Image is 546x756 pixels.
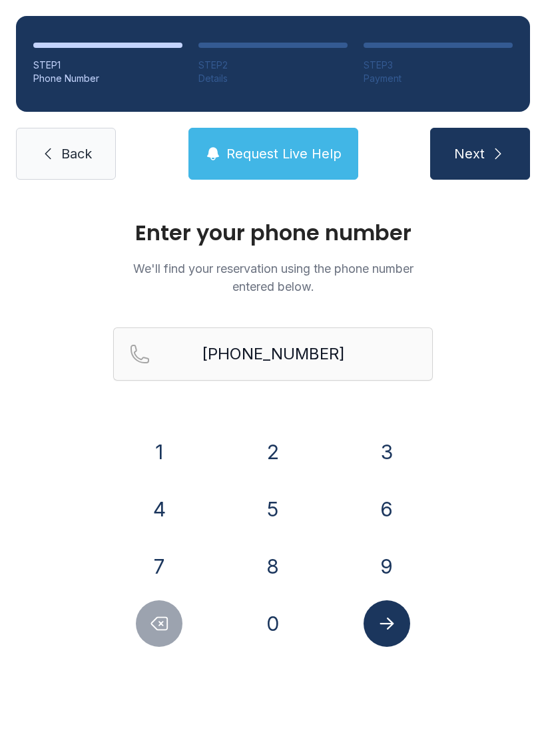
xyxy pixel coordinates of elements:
button: 0 [250,600,296,647]
h1: Enter your phone number [113,222,433,244]
button: 8 [250,543,296,590]
div: STEP 2 [198,59,348,72]
button: Delete number [136,600,182,647]
button: 3 [364,429,410,475]
span: Next [454,144,485,163]
button: 4 [136,486,182,532]
button: 5 [250,486,296,532]
button: 1 [136,429,182,475]
button: 2 [250,429,296,475]
button: 7 [136,543,182,590]
div: Payment [364,72,513,85]
button: Submit lookup form [364,600,410,647]
div: Phone Number [33,72,182,85]
p: We'll find your reservation using the phone number entered below. [113,260,433,295]
div: STEP 3 [364,59,513,72]
div: Details [198,72,348,85]
span: Back [61,144,92,163]
button: 6 [364,486,410,532]
div: STEP 1 [33,59,182,72]
span: Request Live Help [226,144,342,163]
button: 9 [364,543,410,590]
input: Reservation phone number [113,327,433,381]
